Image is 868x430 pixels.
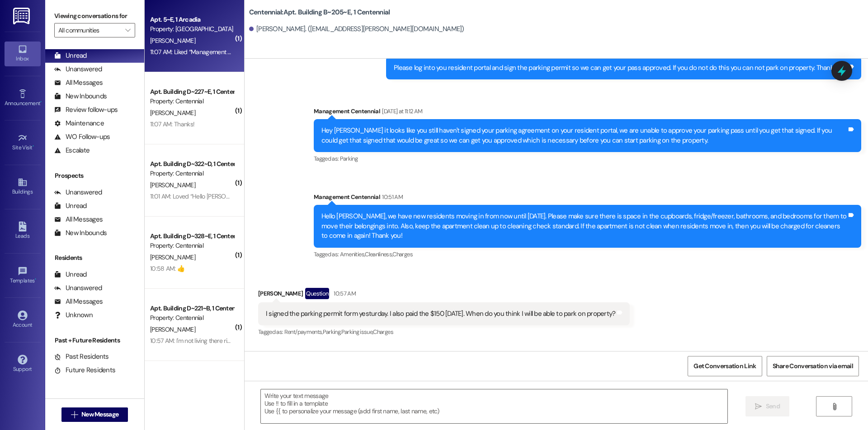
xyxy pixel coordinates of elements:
a: Leads [5,219,41,243]
div: Question [305,288,329,299]
a: Templates • [5,264,41,288]
div: Property: Centennial [150,97,234,106]
div: Property: Centennial [150,169,234,178]
span: • [35,276,36,282]
span: • [33,143,34,149]
div: WO Follow-ups [54,132,110,142]
div: Management Centennial [314,192,861,205]
div: All Messages [54,297,103,306]
img: ResiDesk Logo [13,8,32,24]
div: Unread [54,270,87,279]
div: Unanswered [54,188,102,197]
div: Apt. 5~E, 1 Arcadia [150,15,234,24]
div: Review follow-ups [54,105,118,115]
b: Centennial: Apt. Building B~205~E, 1 Centennial [249,8,390,17]
div: Prospects [45,171,144,180]
label: Viewing conversations for [54,9,135,23]
i:  [755,403,762,410]
span: Send [766,402,780,411]
span: Charges [392,250,412,258]
div: All Messages [54,78,103,88]
div: New Inbounds [54,92,107,101]
span: Amenities , [340,250,365,258]
div: Apt. Building D~322~D, 1 Centennial [150,159,234,169]
div: 11:07 AM: Thanks! [150,120,194,128]
button: New Message [61,407,128,422]
div: Apt. Building D~221~B, 1 Centennial [150,304,234,313]
a: Inbox [5,42,41,66]
span: Charges [373,328,393,336]
i:  [831,403,838,410]
span: Parking issue , [341,328,373,336]
div: 10:57 AM [331,289,356,298]
span: Parking , [323,328,341,336]
div: Apt. Building D~227~E, 1 Centennial [150,87,234,97]
div: Property: Centennial [150,313,234,323]
span: • [40,99,42,105]
div: All Messages [54,215,103,224]
span: Parking [340,155,358,162]
div: I signed the parking permit form yesturday. I also paid the $150 [DATE]. When do you think I will... [266,309,616,319]
div: 10:57 AM: I'm not living there right now! I sold my contract for the summer so please don't charg... [150,337,436,345]
span: [PERSON_NAME] [150,109,195,117]
a: Account [5,308,41,332]
a: Site Visit • [5,130,41,155]
a: Buildings [5,175,41,199]
span: [PERSON_NAME] [150,253,195,261]
div: Property: [GEOGRAPHIC_DATA] [150,24,234,34]
div: Tagged as: [314,248,861,261]
div: Past Residents [54,352,109,361]
div: Tagged as: [314,152,861,165]
div: [PERSON_NAME] [258,288,630,302]
div: [DATE] at 11:12 AM [380,106,422,116]
div: Unread [54,201,87,211]
div: Past + Future Residents [45,336,144,345]
div: Unknown [54,310,93,320]
div: Management Centennial [314,106,861,119]
div: Escalate [54,146,90,155]
div: Residents [45,253,144,263]
div: Hey [PERSON_NAME] it looks like you still haven't signed your parking agreement on your resident ... [321,126,847,145]
input: All communities [58,23,121,37]
i:  [125,27,130,34]
a: Support [5,352,41,376]
div: 10:58 AM: 👍 [150,264,184,273]
div: 11:07 AM: Liked “Management Centennial ([GEOGRAPHIC_DATA]): Thanks for letting us know!” [150,48,392,56]
span: Cleanliness , [365,250,392,258]
div: New Inbounds [54,228,107,238]
div: Hello [PERSON_NAME], we have new residents moving in from now until [DATE]. Please make sure ther... [321,212,847,240]
div: [PERSON_NAME]. ([EMAIL_ADDRESS][PERSON_NAME][DOMAIN_NAME]) [249,24,464,34]
div: Tagged as: [258,325,630,338]
span: Share Conversation via email [773,361,853,371]
i:  [71,411,78,418]
div: Future Residents [54,365,115,375]
div: Maintenance [54,119,104,128]
span: [PERSON_NAME] [150,325,195,333]
span: New Message [81,410,118,419]
button: Send [745,396,789,416]
button: Share Conversation via email [767,356,859,376]
div: Please log into you resident portal and sign the parking permit so we can get your pass approved.... [394,63,847,73]
div: Unread [54,51,87,60]
button: Get Conversation Link [688,356,762,376]
span: Rent/payments , [284,328,323,336]
div: Property: Centennial [150,241,234,250]
div: 10:51 AM [380,192,403,202]
div: Apt. Building D~328~E, 1 Centennial [150,231,234,241]
span: Get Conversation Link [693,361,756,371]
span: [PERSON_NAME] [150,181,195,189]
div: Unanswered [54,65,102,74]
span: [PERSON_NAME] [150,37,195,45]
div: Unanswered [54,283,102,293]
